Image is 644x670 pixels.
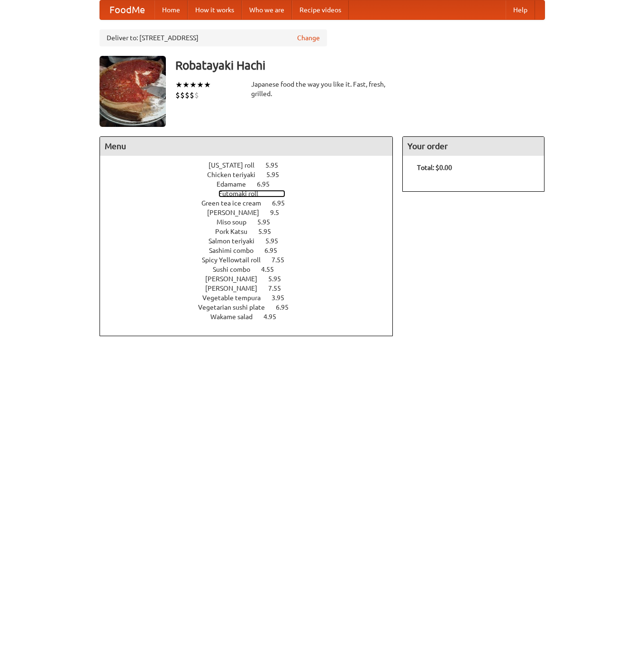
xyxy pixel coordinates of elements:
a: How it works [188,0,242,19]
span: Wakame salad [210,313,262,321]
span: 7.55 [268,285,290,292]
span: Sushi combo [213,266,260,273]
span: 5.95 [265,161,288,169]
b: Total: $0.00 [417,164,452,171]
a: Sashimi combo 6.95 [209,247,295,254]
a: Sushi combo 4.55 [213,266,291,273]
span: 5.95 [268,275,290,283]
a: Change [297,33,320,43]
span: 5.95 [258,228,281,235]
span: 9.5 [270,209,289,216]
span: Green tea ice cream [201,199,271,207]
li: ★ [190,80,197,90]
a: Salmon teriyaki 5.95 [209,237,296,245]
div: Deliver to: [STREET_ADDRESS] [100,29,327,46]
span: [PERSON_NAME] [205,275,267,283]
a: [PERSON_NAME] 9.5 [207,209,297,216]
a: [PERSON_NAME] 7.55 [205,285,299,292]
a: Chicken teriyaki 5.95 [207,171,297,179]
a: FoodMe [100,0,154,19]
span: Vegetarian sushi plate [198,304,274,311]
span: 6.95 [276,304,298,311]
span: [PERSON_NAME] [205,285,267,292]
a: Spicy Yellowtail roll 7.55 [202,256,302,264]
span: 6.95 [257,180,279,188]
span: Pork Katsu [215,228,257,235]
span: 4.55 [261,266,283,273]
a: Futomaki roll [218,190,285,197]
a: Vegetable tempura 3.95 [202,294,302,302]
a: Miso soup 5.95 [217,218,288,226]
span: 5.95 [257,218,280,226]
a: Edamame 6.95 [217,180,287,188]
a: Pork Katsu 5.95 [215,228,289,235]
span: Miso soup [217,218,256,226]
li: $ [175,90,180,100]
span: 4.95 [263,313,286,321]
li: ★ [204,80,211,90]
span: Spicy Yellowtail roll [202,256,270,264]
span: 5.95 [266,171,289,179]
a: [PERSON_NAME] 5.95 [205,275,299,283]
li: $ [180,90,185,100]
h4: Menu [100,137,393,156]
h4: Your order [403,137,544,156]
a: Wakame salad 4.95 [210,313,294,321]
li: ★ [182,80,190,90]
span: 6.95 [272,199,294,207]
a: Vegetarian sushi plate 6.95 [198,304,306,311]
li: $ [194,90,199,100]
a: Recipe videos [292,0,349,19]
span: 6.95 [264,247,287,254]
li: ★ [197,80,204,90]
span: Edamame [217,180,255,188]
span: 7.55 [272,256,294,264]
span: Futomaki roll [218,190,268,197]
span: 5.95 [265,237,288,245]
li: ★ [175,80,182,90]
li: $ [185,90,190,100]
span: Chicken teriyaki [207,171,265,179]
li: $ [190,90,194,100]
a: Who we are [242,0,292,19]
span: Vegetable tempura [202,294,270,302]
a: Help [506,0,535,19]
a: Home [154,0,188,19]
span: Sashimi combo [209,247,263,254]
span: [PERSON_NAME] [207,209,269,216]
span: 3.95 [272,294,294,302]
span: Salmon teriyaki [209,237,264,245]
span: [US_STATE] roll [209,161,264,169]
a: [US_STATE] roll 5.95 [209,161,296,169]
div: Japanese food the way you like it. Fast, fresh, grilled. [251,80,393,98]
h3: Robatayaki Hachi [175,56,545,75]
a: Green tea ice cream 6.95 [201,199,302,207]
img: angular.jpg [100,56,166,127]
